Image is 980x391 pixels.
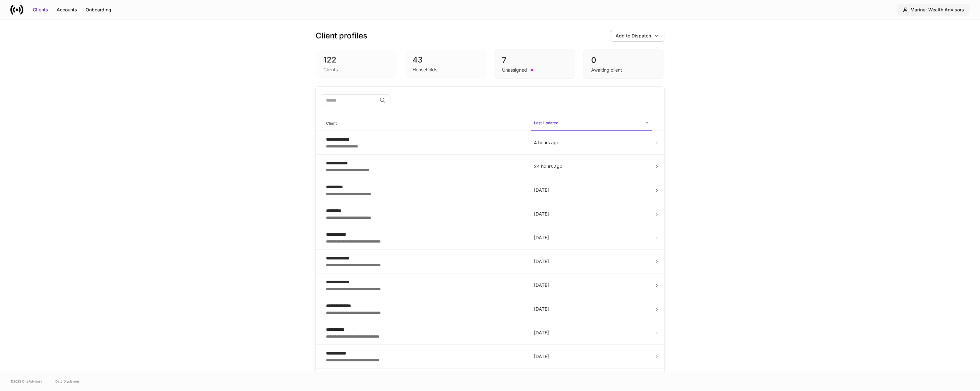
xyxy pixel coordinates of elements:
[583,49,664,79] div: 0Awaiting client
[316,31,367,41] h3: Client profiles
[494,49,575,79] div: 7Unassigned
[86,7,111,13] div: Onboarding
[616,33,651,39] div: Add to Dispatch
[413,55,478,65] div: 43
[910,7,964,13] div: Mariner Wealth Advisors
[534,163,649,170] p: 24 hours ago
[534,234,649,241] p: [DATE]
[81,5,116,15] button: Onboarding
[33,7,48,13] div: Clients
[534,353,649,360] p: [DATE]
[534,306,649,312] p: [DATE]
[502,67,527,73] div: Unassigned
[323,117,526,130] span: Client
[413,66,437,73] div: Households
[534,211,649,217] p: [DATE]
[534,282,649,288] p: [DATE]
[534,187,649,193] p: [DATE]
[502,55,567,65] div: 7
[591,55,656,65] div: 0
[534,120,558,126] h6: Last Updated
[534,139,649,146] p: 4 hours ago
[57,7,77,13] div: Accounts
[55,379,79,384] a: Data Disclaimer
[323,55,389,65] div: 122
[323,66,338,73] div: Clients
[610,30,664,42] button: Add to Dispatch
[531,117,652,131] span: Last Updated
[52,5,81,15] button: Accounts
[534,258,649,265] p: [DATE]
[534,329,649,336] p: [DATE]
[326,120,337,126] h6: Client
[897,4,970,16] button: Mariner Wealth Advisors
[29,5,52,15] button: Clients
[591,67,622,73] div: Awaiting client
[10,379,42,384] span: © 2025 OneAdvisory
